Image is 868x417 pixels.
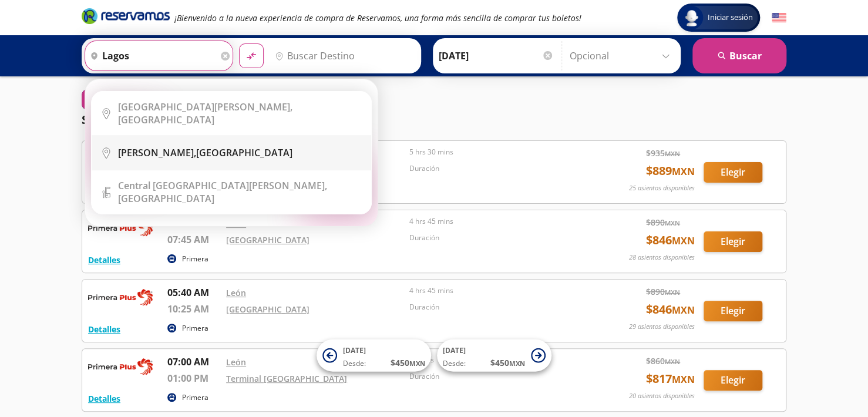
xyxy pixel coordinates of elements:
[409,359,425,368] small: MXN
[672,234,695,247] small: MXN
[629,322,695,332] p: 29 asientos disponibles
[317,339,431,372] button: [DATE]Desde:$450MXN
[118,179,327,192] b: Central [GEOGRAPHIC_DATA][PERSON_NAME],
[409,163,587,174] p: Duración
[174,12,581,23] em: ¡Bienvenido a la nueva experiencia de compra de Reservamos, una forma más sencilla de comprar tus...
[167,285,220,300] p: 05:40 AM
[85,41,218,70] input: Buscar Origen
[704,162,762,183] button: Elegir
[167,355,220,369] p: 07:00 AM
[703,12,758,23] span: Iniciar sesión
[82,7,170,28] a: Brand Logo
[226,357,246,368] a: León
[167,371,220,385] p: 01:00 PM
[772,11,786,25] button: English
[704,301,762,321] button: Elegir
[704,370,762,391] button: Elegir
[118,179,362,205] div: [GEOGRAPHIC_DATA]
[646,216,680,228] span: $ 890
[409,147,587,157] p: 5 hrs 30 mins
[88,323,120,335] button: Detalles
[646,370,695,388] span: $ 817
[343,345,366,355] span: [DATE]
[646,355,680,367] span: $ 860
[443,358,466,369] span: Desde:
[437,339,551,372] button: [DATE]Desde:$450MXN
[672,165,695,178] small: MXN
[391,357,425,369] span: $ 450
[182,254,208,264] p: Primera
[665,288,680,297] small: MXN
[167,233,220,247] p: 07:45 AM
[665,149,680,158] small: MXN
[226,304,309,315] a: [GEOGRAPHIC_DATA]
[118,146,292,159] div: [GEOGRAPHIC_DATA]
[646,301,695,318] span: $ 846
[270,41,415,70] input: Buscar Destino
[409,233,587,243] p: Duración
[82,111,233,129] p: Seleccionar horario de ida
[343,358,366,369] span: Desde:
[509,359,525,368] small: MXN
[570,41,675,70] input: Opcional
[692,38,786,73] button: Buscar
[409,285,587,296] p: 4 hrs 45 mins
[629,253,695,263] p: 28 asientos disponibles
[88,392,120,405] button: Detalles
[646,285,680,298] span: $ 890
[226,287,246,298] a: León
[182,392,208,403] p: Primera
[439,41,554,70] input: Elegir Fecha
[646,147,680,159] span: $ 935
[82,7,170,25] i: Brand Logo
[409,302,587,312] p: Duración
[672,304,695,317] small: MXN
[82,89,136,110] button: 0Filtros
[118,100,292,113] b: [GEOGRAPHIC_DATA][PERSON_NAME],
[409,371,587,382] p: Duración
[118,100,362,126] div: [GEOGRAPHIC_DATA]
[646,162,695,180] span: $ 889
[704,231,762,252] button: Elegir
[665,218,680,227] small: MXN
[226,373,347,384] a: Terminal [GEOGRAPHIC_DATA]
[443,345,466,355] span: [DATE]
[672,373,695,386] small: MXN
[88,355,153,378] img: RESERVAMOS
[646,231,695,249] span: $ 846
[665,357,680,366] small: MXN
[629,183,695,193] p: 25 asientos disponibles
[629,391,695,401] p: 20 asientos disponibles
[409,216,587,227] p: 4 hrs 45 mins
[490,357,525,369] span: $ 450
[118,146,196,159] b: [PERSON_NAME],
[88,216,153,240] img: RESERVAMOS
[88,285,153,309] img: RESERVAMOS
[182,323,208,334] p: Primera
[167,302,220,316] p: 10:25 AM
[226,234,309,246] a: [GEOGRAPHIC_DATA]
[88,254,120,266] button: Detalles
